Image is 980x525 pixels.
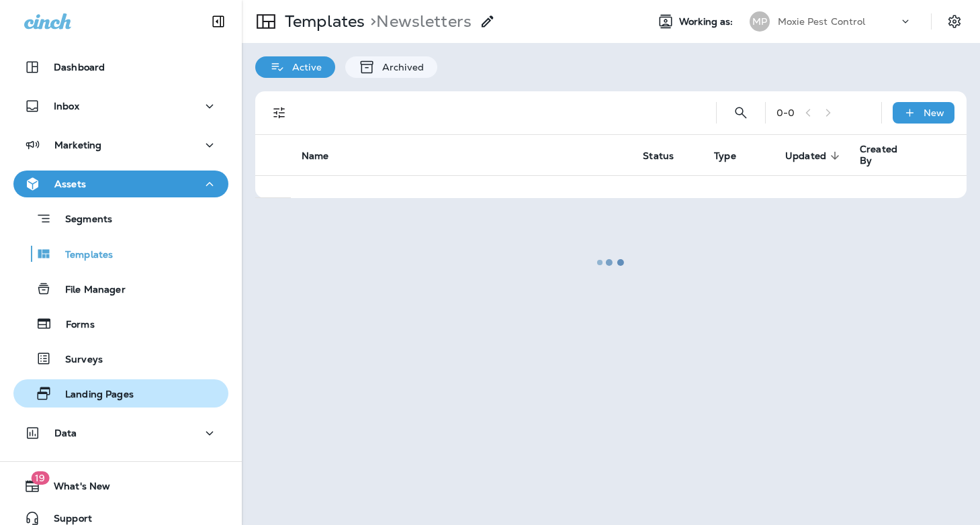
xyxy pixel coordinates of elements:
span: 19 [31,471,49,485]
button: Assets [13,171,228,197]
p: Inbox [54,101,79,111]
p: Surveys [52,354,103,367]
p: Data [54,428,77,438]
p: Marketing [54,140,101,150]
p: File Manager [52,284,126,297]
span: What's New [40,481,110,497]
button: Forms [13,309,228,338]
button: Inbox [13,93,228,120]
button: Dashboard [13,54,228,81]
button: Data [13,420,228,446]
button: 19What's New [13,473,228,499]
p: Segments [52,213,112,227]
p: Dashboard [54,62,105,73]
button: Segments [13,204,228,233]
p: Forms [52,319,95,332]
p: New [924,107,944,118]
p: Assets [54,179,86,189]
p: Templates [52,249,113,262]
p: Landing Pages [52,389,134,401]
button: Templates [13,240,228,268]
button: Collapse Sidebar [199,8,237,35]
button: Landing Pages [13,379,228,408]
button: File Manager [13,275,228,303]
button: Marketing [13,132,228,158]
button: Surveys [13,344,228,373]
